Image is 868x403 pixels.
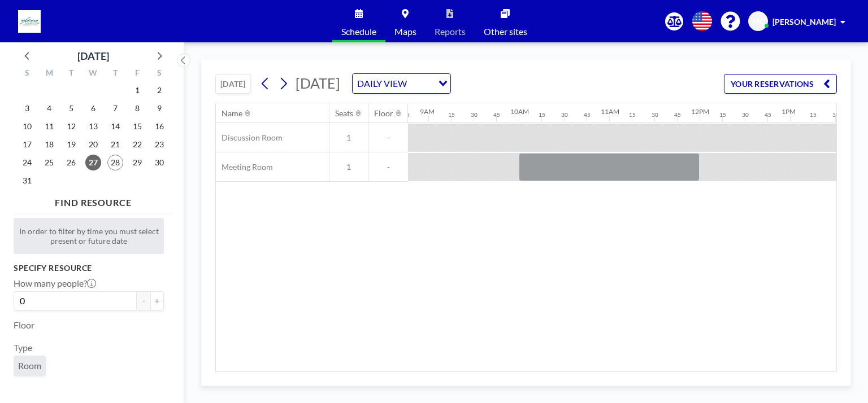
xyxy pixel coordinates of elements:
[85,155,101,170] span: Wednesday, August 27, 2025
[85,100,101,116] span: Wednesday, August 6, 2025
[41,119,57,134] span: Monday, August 11, 2025
[410,76,432,91] input: Search for option
[38,67,60,81] div: M
[14,192,173,208] h4: FIND RESOURCE
[368,133,408,143] span: -
[151,100,167,116] span: Saturday, August 9, 2025
[493,111,500,119] div: 45
[484,27,527,36] span: Other sites
[394,27,416,36] span: Maps
[435,27,466,36] span: Reports
[215,74,251,94] button: [DATE]
[329,133,368,143] span: 1
[629,111,636,119] div: 15
[652,111,658,119] div: 30
[510,107,529,116] div: 10AM
[329,162,368,172] span: 1
[151,155,167,170] span: Saturday, August 30, 2025
[77,48,109,64] div: [DATE]
[19,155,35,170] span: Sunday, August 24, 2025
[150,291,164,310] button: +
[60,67,83,81] div: T
[19,100,35,116] span: Sunday, August 3, 2025
[18,10,41,33] img: organization-logo
[129,155,145,170] span: Friday, August 29, 2025
[368,162,408,172] span: -
[752,16,765,27] span: MC
[719,111,726,119] div: 15
[810,111,817,119] div: 15
[63,119,79,134] span: Tuesday, August 12, 2025
[129,137,145,152] span: Friday, August 22, 2025
[107,155,123,170] span: Thursday, August 28, 2025
[41,100,57,116] span: Monday, August 4, 2025
[772,17,836,27] span: [PERSON_NAME]
[137,291,150,310] button: -
[691,107,709,116] div: 12PM
[782,107,796,116] div: 1PM
[16,67,38,81] div: S
[107,100,123,116] span: Thursday, August 7, 2025
[216,133,283,143] span: Discussion Room
[83,67,105,81] div: W
[601,107,619,116] div: 11AM
[724,74,837,94] button: YOUR RESERVATIONS
[41,155,57,170] span: Monday, August 25, 2025
[539,111,545,119] div: 15
[107,119,123,134] span: Thursday, August 14, 2025
[63,100,79,116] span: Tuesday, August 5, 2025
[14,218,164,254] div: In order to filter by time you must select present or future date
[63,155,79,170] span: Tuesday, August 26, 2025
[19,137,35,152] span: Sunday, August 17, 2025
[107,137,123,152] span: Thursday, August 21, 2025
[151,119,167,134] span: Saturday, August 16, 2025
[561,111,568,119] div: 30
[19,119,35,134] span: Sunday, August 10, 2025
[14,263,164,273] h3: Specify resource
[129,82,145,98] span: Friday, August 1, 2025
[14,319,34,331] label: Floor
[14,342,32,353] label: Type
[18,360,41,371] span: Room
[448,111,455,119] div: 15
[374,108,393,119] div: Floor
[353,74,450,93] div: Search for option
[674,111,681,119] div: 45
[85,119,101,134] span: Wednesday, August 13, 2025
[471,111,478,119] div: 30
[341,27,376,36] span: Schedule
[222,108,242,119] div: Name
[104,67,126,81] div: T
[151,82,167,98] span: Saturday, August 2, 2025
[63,137,79,152] span: Tuesday, August 19, 2025
[216,162,273,172] span: Meeting Room
[41,137,57,152] span: Monday, August 18, 2025
[14,278,96,289] label: How many people?
[765,111,771,119] div: 45
[151,137,167,152] span: Saturday, August 23, 2025
[355,76,409,91] span: DAILY VIEW
[126,67,148,81] div: F
[420,107,435,116] div: 9AM
[85,137,101,152] span: Wednesday, August 20, 2025
[584,111,591,119] div: 45
[148,67,170,81] div: S
[129,100,145,116] span: Friday, August 8, 2025
[296,75,340,91] span: [DATE]
[129,119,145,134] span: Friday, August 15, 2025
[335,108,353,119] div: Seats
[742,111,749,119] div: 30
[832,111,839,119] div: 30
[19,173,35,189] span: Sunday, August 31, 2025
